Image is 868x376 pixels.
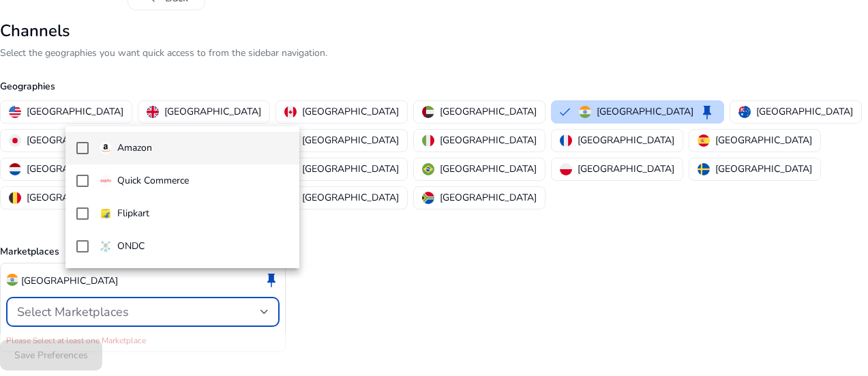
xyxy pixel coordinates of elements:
[117,141,152,156] p: Amazon
[100,142,112,154] img: amazon.svg
[117,173,189,188] p: Quick Commerce
[100,240,112,252] img: ondc-sm.webp
[100,175,112,187] img: quick-commerce.gif
[117,239,145,254] p: ONDC
[100,207,112,220] img: flipkart.svg
[117,206,149,221] p: Flipkart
